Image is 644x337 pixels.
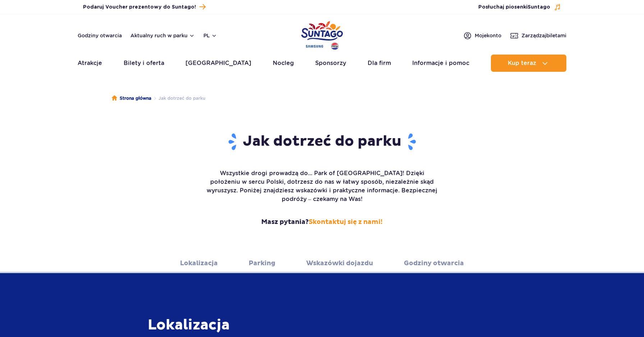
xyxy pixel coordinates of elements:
[306,253,373,273] a: Wskazówki dojazdu
[273,55,294,72] a: Nocleg
[185,55,251,72] a: [GEOGRAPHIC_DATA]
[510,31,566,40] a: Zarządzajbiletami
[205,218,439,226] strong: Masz pytania?
[78,32,122,39] a: Godziny otwarcia
[508,60,536,66] span: Kup teraz
[368,55,391,72] a: Dla firm
[475,32,501,39] span: Moje konto
[83,4,196,11] span: Podaruj Voucher prezentowy do Suntago!
[130,33,195,38] button: Aktualny ruch w parku
[412,55,469,72] a: Informacje i pomoc
[83,2,206,12] a: Podaruj Voucher prezentowy do Suntago!
[404,253,464,273] a: Godziny otwarcia
[180,253,218,273] a: Lokalizacja
[478,4,550,11] span: Posłuchaj piosenki
[112,95,151,102] a: Strona główna
[478,4,561,11] button: Posłuchaj piosenkiSuntago
[521,32,566,39] span: Zarządzaj biletami
[205,169,439,203] p: Wszystkie drogi prowadzą do... Park of [GEOGRAPHIC_DATA]! Dzięki położeniu w sercu Polski, dotrze...
[203,32,217,39] button: pl
[249,253,275,273] a: Parking
[528,5,550,10] span: Suntago
[309,218,383,226] a: Skontaktuj się z nami!
[491,55,566,72] button: Kup teraz
[315,55,346,72] a: Sponsorzy
[463,31,501,40] a: Mojekonto
[78,55,102,72] a: Atrakcje
[301,18,343,51] a: Park of Poland
[151,95,205,102] li: Jak dotrzeć do parku
[205,132,439,151] h1: Jak dotrzeć do parku
[124,55,164,72] a: Bilety i oferta
[148,316,363,334] h3: Lokalizacja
